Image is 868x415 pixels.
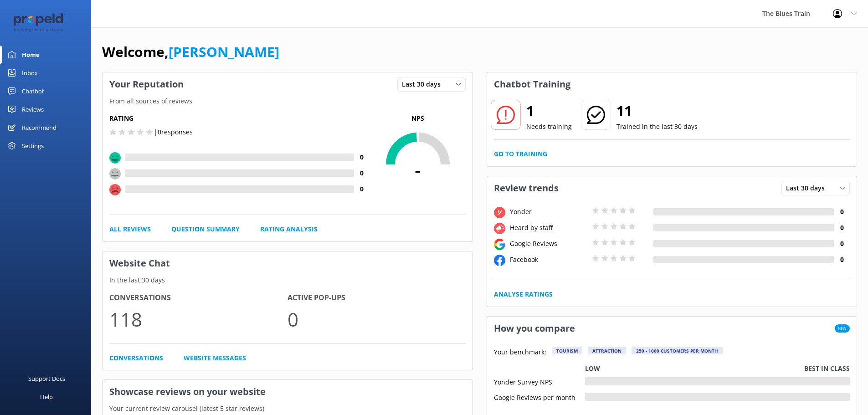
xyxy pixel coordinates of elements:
[616,100,698,122] h2: 11
[102,41,279,63] h1: Welcome,
[103,404,473,414] p: Your current review carousel (latest 5 star reviews)
[22,82,44,100] div: Chatbot
[154,127,193,137] p: | 0 responses
[494,149,547,159] a: Go to Training
[494,377,585,385] div: Yonder Survey NPS
[526,122,572,132] p: Needs training
[804,364,850,374] p: Best in class
[109,113,370,123] h5: Rating
[487,317,582,340] h3: How you compare
[834,207,850,217] h4: 0
[171,224,240,234] a: Question Summary
[103,96,473,106] p: From all sources of reviews
[508,239,590,249] div: Google Reviews
[370,158,466,181] span: -
[28,369,65,388] div: Support Docs
[834,223,850,233] h4: 0
[632,347,723,354] div: 250 - 1000 customers per month
[354,152,370,162] h4: 0
[508,223,590,233] div: Heard by staff
[834,239,850,249] h4: 0
[169,42,279,61] a: [PERSON_NAME]
[109,292,288,304] h4: Conversations
[103,380,473,404] h3: Showcase reviews on your website
[616,122,698,132] p: Trained in the last 30 days
[370,113,466,123] p: NPS
[494,393,585,401] div: Google Reviews per month
[354,184,370,194] h4: 0
[835,324,850,333] span: New
[585,364,600,374] p: Low
[22,64,38,82] div: Inbox
[402,79,446,89] span: Last 30 days
[487,72,577,96] h3: Chatbot Training
[109,353,163,363] a: Conversations
[109,224,151,234] a: All Reviews
[14,13,66,33] img: 12-1677471078.png
[786,183,830,193] span: Last 30 days
[109,304,288,334] p: 118
[22,118,56,137] div: Recommend
[103,72,190,96] h3: Your Reputation
[552,347,582,354] div: Tourism
[288,304,466,334] p: 0
[508,255,590,265] div: Facebook
[526,100,572,122] h2: 1
[487,176,565,200] h3: Review trends
[184,353,246,363] a: Website Messages
[288,292,466,304] h4: Active Pop-ups
[22,46,40,64] div: Home
[40,388,53,406] div: Help
[22,137,44,155] div: Settings
[588,347,626,354] div: Attraction
[494,347,546,358] p: Your benchmark:
[22,100,44,118] div: Reviews
[354,168,370,178] h4: 0
[103,275,473,285] p: In the last 30 days
[494,289,553,299] a: Analyse Ratings
[834,255,850,265] h4: 0
[260,224,318,234] a: Rating Analysis
[103,251,473,275] h3: Website Chat
[508,207,590,217] div: Yonder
